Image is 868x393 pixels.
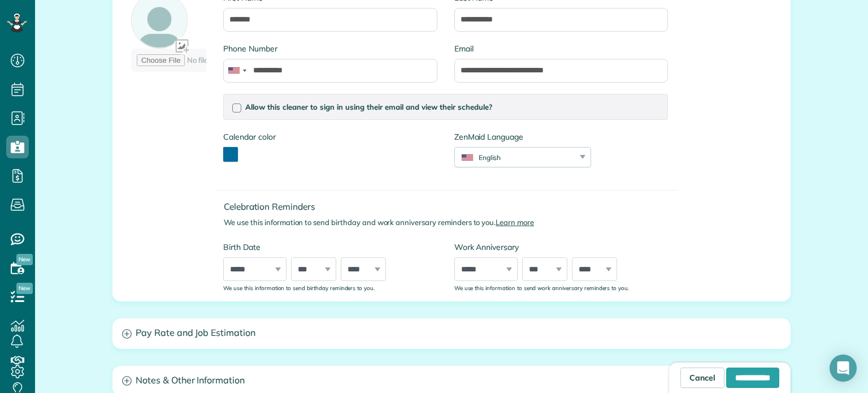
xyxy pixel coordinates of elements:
[223,241,437,253] label: Birth Date
[223,131,275,142] label: Calendar color
[454,131,591,142] label: ZenMaid Language
[16,283,33,294] span: New
[245,102,492,111] span: Allow this cleaner to sign in using their email and view their schedule?
[496,218,534,227] a: Learn more
[680,368,724,388] a: Cancel
[223,284,375,291] sub: We use this information to send birthday reminders to you.
[223,43,437,54] label: Phone Number
[224,59,250,82] div: United States: +1
[454,241,668,253] label: Work Anniversary
[223,147,238,162] button: toggle color picker dialog
[16,254,33,265] span: New
[224,202,676,211] h4: Celebration Reminders
[830,355,857,382] div: Open Intercom Messenger
[455,153,576,162] div: English
[224,217,676,228] p: We use this information to send birthday and work anniversary reminders to you.
[113,319,790,348] a: Pay Rate and Job Estimation
[454,43,668,54] label: Email
[454,284,629,291] sub: We use this information to send work anniversary reminders to you.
